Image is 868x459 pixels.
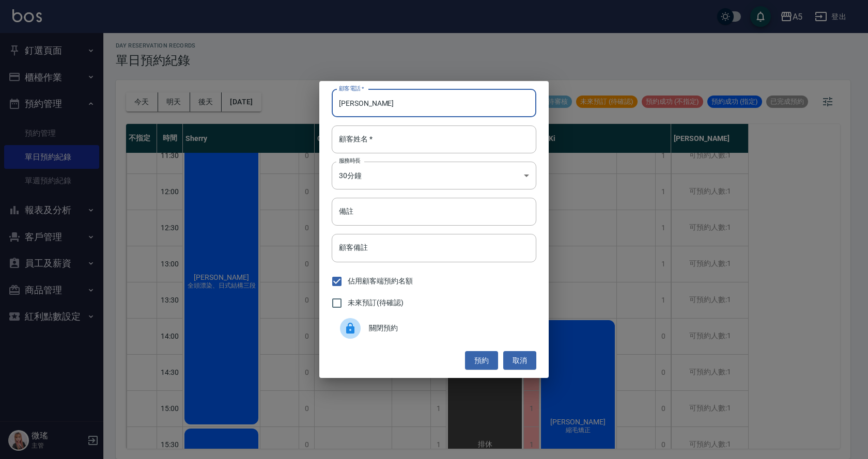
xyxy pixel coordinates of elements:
span: 未來預訂(待確認) [348,297,404,308]
label: 服務時長 [339,157,361,165]
label: 顧客電話 [339,85,364,92]
span: 佔用顧客端預約名額 [348,276,413,287]
div: 關閉預約 [332,314,536,343]
div: 30分鐘 [332,162,536,189]
span: 關閉預約 [369,323,528,334]
button: 預約 [465,351,498,370]
button: 取消 [503,351,536,370]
